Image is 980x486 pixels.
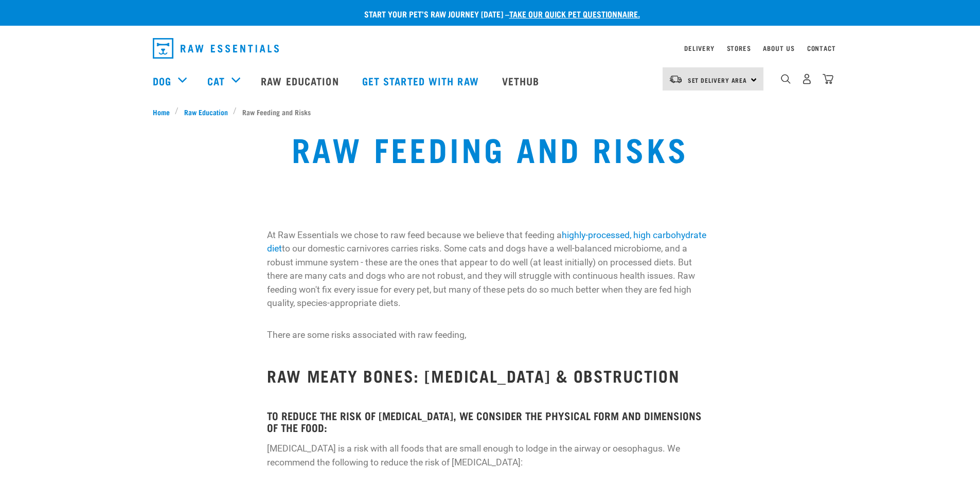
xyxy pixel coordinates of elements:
a: Contact [807,46,836,50]
a: Stores [727,46,751,50]
h1: Raw Feeding and Risks [292,130,689,167]
img: van-moving.png [669,75,683,84]
a: Raw Education [179,106,233,117]
img: user.png [801,74,812,84]
a: Cat [207,73,225,88]
span: Set Delivery Area [688,78,747,82]
a: Get started with Raw [352,60,492,101]
span: Raw Education [184,106,228,117]
strong: RAW MEATY BONES: [MEDICAL_DATA] & OBSTRUCTION [267,371,680,380]
a: Delivery [684,46,714,50]
img: home-icon-1@2x.png [781,74,791,84]
span: Home [153,106,170,117]
p: [MEDICAL_DATA] is a risk with all foods that are small enough to lodge in the airway or oesophagu... [267,442,713,469]
p: There are some risks associated with raw feeding, [267,328,713,341]
img: home-icon@2x.png [823,74,833,84]
nav: dropdown navigation [145,34,836,63]
img: Raw Essentials Logo [153,38,279,59]
a: About Us [763,46,794,50]
nav: breadcrumbs [153,106,828,117]
a: Dog [153,73,171,88]
p: At Raw Essentials we chose to raw feed because we believe that feeding a to our domestic carnivor... [267,228,713,310]
h4: TO REDUCE THE RISK OF [MEDICAL_DATA], WE CONSIDER THE PHYSICAL FORM AND DIMENSIONS OF THE FOOD: [267,409,713,434]
a: Home [153,106,175,117]
a: Vethub [492,60,553,101]
a: take our quick pet questionnaire. [509,11,640,16]
a: Raw Education [251,60,351,101]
